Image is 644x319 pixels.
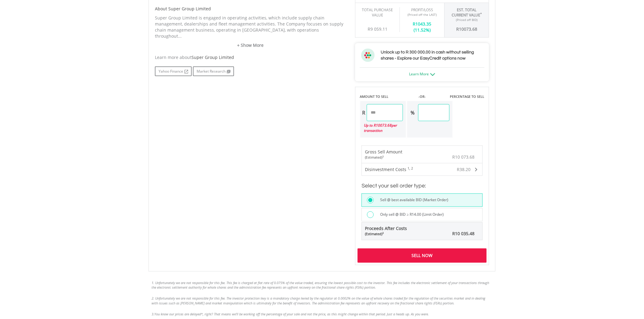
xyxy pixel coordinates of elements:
a: + Show More [155,42,346,48]
label: AMOUNT TO SELL [360,94,388,99]
span: R10 073.68 [452,154,474,160]
img: ec-arrow-down.png [430,73,435,76]
label: Only sell @ BID ≥ R14.00 (Limit Order) [377,211,444,218]
a: Learn More [409,71,435,77]
div: Sell Now [358,249,487,262]
span: 1043.35 (11.52%) [414,21,432,33]
div: Learn more about [155,54,346,60]
div: % [407,104,418,121]
p: Super Group Limited is engaged in operating activities, which include supply chain management, de... [155,15,346,39]
sup: 3 [382,232,384,235]
label: Sell @ best available BID (Market Order) [377,197,449,204]
span: 10073.68 [376,123,392,128]
li: 1. Unfortunately we are not responsible for this fee. This fee is charged at flat rate of 0.075% ... [152,281,492,290]
h3: Select your sell order type: [362,182,483,190]
div: (Priced off BID) [449,18,484,22]
div: R [404,17,440,33]
div: Gross Sell Amount [365,149,402,160]
a: Yahoo Finance [155,67,192,76]
a: Market Research [193,67,234,76]
div: (Priced off the LAST) [404,12,440,17]
span: Disinvestment Costs [365,166,406,172]
div: R [360,104,367,121]
label: -OR- [418,94,426,99]
span: R38.20 [457,166,471,172]
li: 3. [152,312,492,317]
img: ec-flower.svg [361,49,375,62]
h3: Unlock up to R 300 000.00 in cash without selling shares - Explore our EasyCredit options now [381,49,483,61]
div: (Estimated) [365,155,402,160]
sup: 3 [382,155,384,158]
div: Profit/Loss [404,7,440,12]
span: 10073.68 [459,26,477,32]
li: 2. Unfortunately we are not responsible for this fee. The investor protection levy is a mandatory... [152,296,492,306]
h5: About Super Group Limited [155,6,346,12]
span: Super Group Limited [191,54,234,60]
div: Up to R per transaction [360,121,403,135]
span: R10 035.48 [452,231,474,237]
span: R9 059.11 [368,26,387,32]
label: PERCENTAGE TO SELL [450,94,485,99]
div: R [449,22,484,32]
div: Est. Total Current Value [449,7,484,18]
span: Proceeds After Costs [365,226,407,237]
span: You know our prices are delayed*, right? That means we’ll be working off the percentage of your s... [154,312,429,317]
div: Total Purchase Value [360,7,395,18]
div: (Estimated) [365,232,407,237]
sup: 1, 2 [408,166,413,170]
